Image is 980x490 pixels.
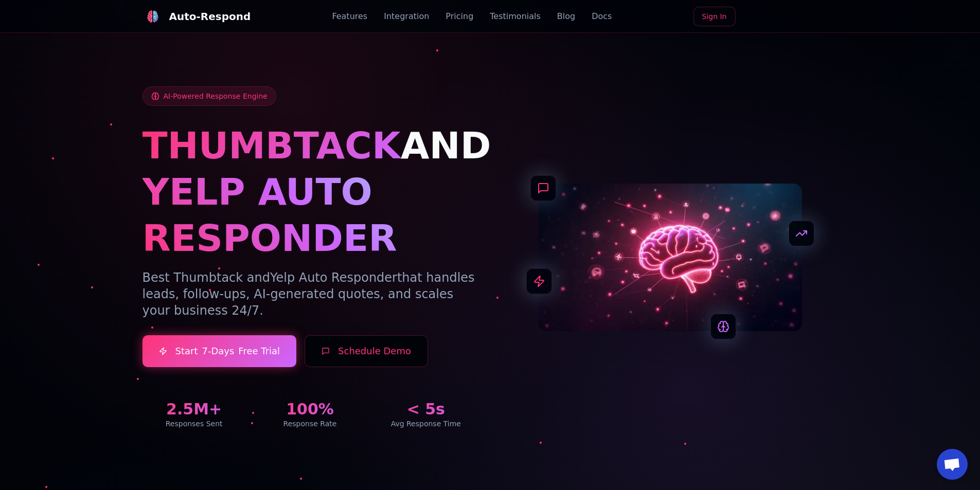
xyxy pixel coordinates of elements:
[305,335,428,367] button: Schedule Demo
[539,184,802,332] img: AI Neural Network Brain
[384,10,429,23] a: Integration
[142,419,246,429] div: Responses Sent
[270,270,397,285] span: Yelp Auto Responder
[592,10,612,23] a: Docs
[446,10,473,23] a: Pricing
[146,10,158,23] img: logo.svg
[164,91,268,101] span: AI-Powered Response Engine
[142,400,246,419] div: 2.5M+
[332,10,367,23] a: Features
[374,419,477,429] div: Avg Response Time
[142,335,297,367] a: Start7-DaysFree Trial
[202,344,234,358] span: 7-Days
[374,400,477,419] div: < 5s
[490,10,541,23] a: Testimonials
[937,449,968,480] a: Open chat
[142,269,478,319] p: Best Thumbtack and that handles leads, follow-ups, AI-generated quotes, and scales your business ...
[693,7,736,26] a: Sign In
[739,6,843,28] iframe: Sign in with Google Button
[557,10,575,23] a: Blog
[142,124,401,167] span: THUMBTACK
[258,419,362,429] div: Response Rate
[258,400,362,419] div: 100%
[142,169,478,261] h1: YELP AUTO RESPONDER
[169,9,251,24] div: Auto-Respond
[142,6,251,27] a: Auto-Respond
[401,124,491,167] span: AND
